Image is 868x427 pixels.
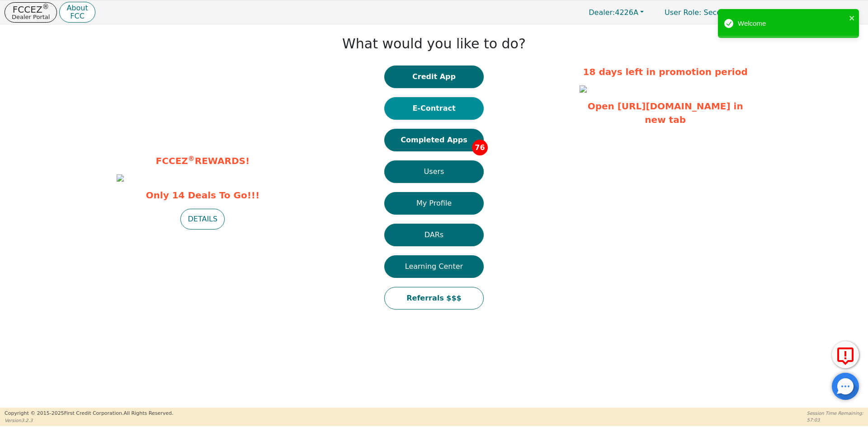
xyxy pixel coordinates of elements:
button: Referrals $$$ [384,287,484,310]
sup: ® [188,155,195,163]
button: Report Error to FCC [832,341,859,368]
p: Session Time Remaining: [807,410,863,417]
button: Credit App [384,66,484,88]
p: FCC [66,13,88,20]
button: close [849,13,855,23]
a: Open [URL][DOMAIN_NAME] in new tab [588,101,743,125]
button: 4226A:[PERSON_NAME] [753,5,863,19]
p: About [66,5,88,12]
h1: What would you like to do? [342,36,526,52]
span: User Role : [665,8,701,17]
span: 76 [472,140,488,155]
span: All Rights Reserved. [123,410,173,416]
button: Completed Apps76 [384,129,484,151]
a: User Role: Secondary [656,4,751,21]
button: FCCEZ®Dealer Portal [5,2,57,23]
span: Only 14 Deals To Go!!! [117,188,288,202]
p: FCCEZ [12,5,50,14]
p: 18 days left in promotion period [580,65,751,79]
button: AboutFCC [59,2,95,23]
button: Learning Center [384,255,484,278]
img: 18514957-1c02-45f5-9375-2672455add0e [117,174,124,182]
p: 57:03 [807,417,863,423]
p: Dealer Portal [12,14,50,20]
p: Secondary [656,4,751,21]
p: FCCEZ REWARDS! [117,154,288,168]
button: My Profile [384,192,484,215]
button: Users [384,160,484,183]
button: E-Contract [384,97,484,120]
span: Dealer: [589,8,615,17]
button: DARs [384,224,484,246]
div: Welcome [738,19,846,29]
sup: ® [42,3,49,11]
button: Dealer:4226A [579,5,653,19]
img: 0d8a0708-336e-4a3e-ab8b-7cb28a818b9a [580,85,587,93]
p: Version 3.2.3 [5,417,173,424]
button: DETAILS [180,209,225,230]
p: Copyright © 2015- 2025 First Credit Corporation. [5,410,173,418]
span: 4226A [589,8,638,17]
